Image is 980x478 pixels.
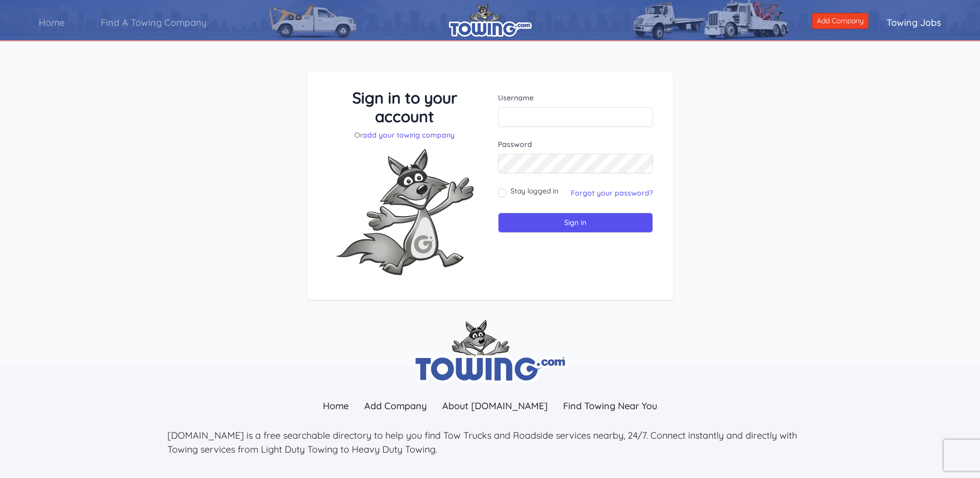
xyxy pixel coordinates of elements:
p: [DOMAIN_NAME] is a free searchable directory to help you find Tow Trucks and Roadside services ne... [167,428,813,456]
a: Home [21,8,83,37]
h3: Sign in to your account [327,88,483,126]
a: Forgot your password? [571,188,653,198]
label: Stay logged in [510,186,558,196]
a: add your towing company [363,130,455,140]
a: Find A Towing Company [83,8,225,37]
a: Find Towing Near You [555,395,665,417]
a: Add Company [356,395,434,417]
label: Username [498,93,654,103]
a: Home [315,395,356,417]
a: Towing Jobs [868,8,959,37]
a: About [DOMAIN_NAME] [434,395,555,417]
input: Sign in [498,213,654,233]
img: Fox-Excited.png [327,140,482,283]
label: Password [498,139,654,150]
a: Add Company [812,13,868,29]
img: logo.png [449,3,532,37]
img: towing [413,320,568,383]
p: Or [327,130,483,140]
